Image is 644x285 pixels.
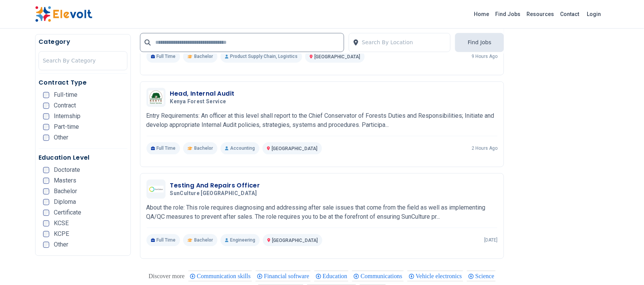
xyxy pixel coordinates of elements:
span: SunCulture [GEOGRAPHIC_DATA] [170,191,257,197]
span: Masters [54,178,76,184]
p: [DATE] [484,237,497,243]
span: Vehicle electronics [416,273,464,280]
input: KCSE [43,221,49,227]
a: SunCulture KenyaTesting And Repairs OfficerSunCulture [GEOGRAPHIC_DATA]About the role: This role ... [147,180,498,247]
input: Masters [43,178,49,184]
iframe: Advertisement [513,34,609,263]
p: Engineering [221,234,260,247]
h3: Head, Internal Audit [170,90,235,99]
input: Diploma [43,199,49,205]
span: Doctorate [54,167,80,173]
span: [GEOGRAPHIC_DATA] [314,54,360,60]
span: Bachelor [194,237,213,243]
input: KCPE [43,231,49,237]
span: [GEOGRAPHIC_DATA] [272,238,318,243]
h5: Education Level [39,154,127,163]
a: Kenya Forest ServiceHead, Internal AuditKenya Forest ServiceEntry Requirements: An officer at thi... [147,88,498,155]
input: Full-time [43,92,49,98]
span: Kenya Forest Service [170,99,226,106]
a: Contact [557,8,583,20]
input: Bachelor [43,189,49,195]
input: Doctorate [43,167,49,173]
div: Vehicle electronics [407,271,463,282]
span: KCSE [54,221,69,227]
div: Financial software [256,271,311,282]
input: Certificate [43,210,49,216]
span: Communications [361,273,404,280]
a: Home [471,8,493,20]
a: Find Jobs [493,8,524,20]
p: Accounting [221,142,259,155]
p: 9 hours ago [472,54,497,60]
span: Education [323,273,350,280]
div: Communication skills [188,271,252,282]
p: 2 hours ago [472,146,497,152]
span: Other [54,135,68,141]
iframe: Chat Widget [606,248,644,285]
span: Science [475,273,497,280]
span: Contract [54,103,76,109]
img: Elevolt [35,6,92,22]
span: Financial software [264,273,312,280]
span: Bachelor [194,146,213,152]
p: About the role: This role requires diagnosing and addressing after sale issues that come from the... [147,203,498,222]
span: Bachelor [194,54,213,60]
div: Communications [352,271,403,282]
span: Internship [54,114,80,120]
img: Kenya Forest Service [148,91,164,104]
input: Other [43,135,49,141]
div: Education [314,271,349,282]
p: Entry Requirements: An officer at this level shall report to the Chief Conservator of Forests Dut... [147,112,498,130]
button: Find Jobs [455,33,504,52]
div: Science [467,271,496,282]
p: Product Supply Chain, Logistics [221,51,302,63]
input: Other [43,242,49,248]
p: Full Time [147,51,180,63]
input: Internship [43,114,49,120]
a: Resources [524,8,557,20]
h3: Testing And Repairs Officer [170,181,260,191]
p: Full Time [147,142,180,155]
h5: Contract Type [39,78,127,88]
span: Other [54,242,68,248]
span: Communication skills [197,273,253,280]
h5: Category [39,38,127,47]
img: SunCulture Kenya [148,186,164,193]
p: Full Time [147,234,180,247]
div: These are topics related to the article that might interest you [148,271,185,282]
span: [GEOGRAPHIC_DATA] [272,146,317,152]
input: Part-time [43,124,49,130]
a: Login [583,6,606,22]
span: Certificate [54,210,81,216]
span: KCPE [54,231,69,237]
span: Bachelor [54,189,77,195]
input: Contract [43,103,49,109]
span: Diploma [54,199,76,205]
span: Full-time [54,92,77,98]
span: Part-time [54,124,79,130]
